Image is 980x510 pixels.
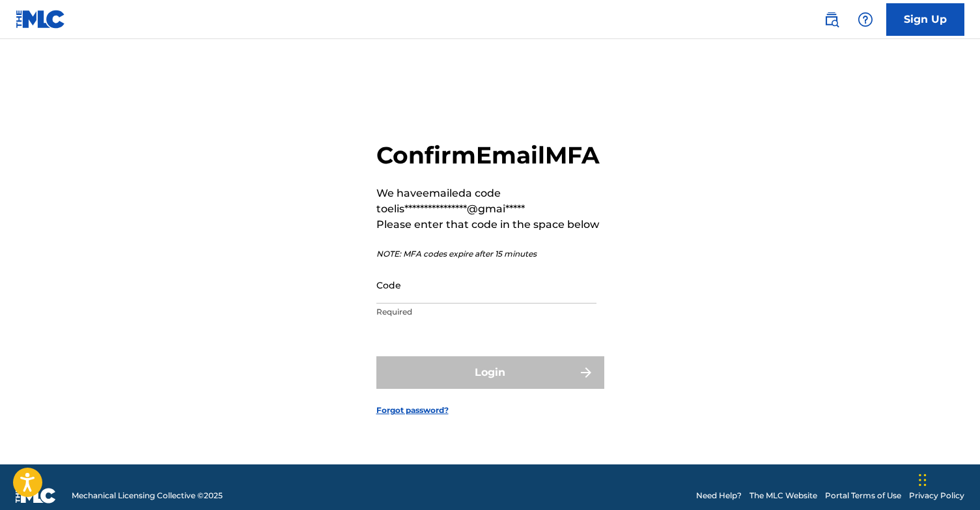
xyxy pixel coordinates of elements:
a: Sign Up [886,3,964,36]
a: Need Help? [696,490,742,502]
p: Required [376,306,596,318]
a: Portal Terms of Use [825,490,901,502]
a: Privacy Policy [909,490,964,502]
img: MLC Logo [16,10,66,29]
img: search [824,12,839,27]
h2: Confirm Email MFA [376,141,604,170]
iframe: Chat Widget [915,447,980,510]
a: Public Search [819,7,845,33]
p: Please enter that code in the space below [376,217,604,233]
img: logo [16,488,56,503]
p: NOTE: MFA codes expire after 15 minutes [376,248,604,260]
a: Forgot password? [376,404,449,416]
span: Mechanical Licensing Collective © 2025 [72,490,223,502]
a: The MLC Website [749,490,817,502]
div: Drag [919,460,927,500]
img: help [858,12,873,27]
div: Help [852,7,878,33]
